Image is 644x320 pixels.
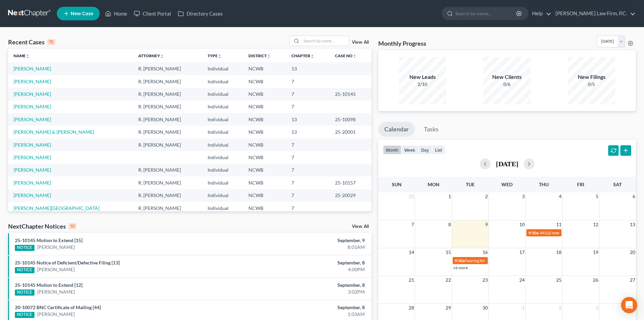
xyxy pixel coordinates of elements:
[286,101,330,113] td: 7
[613,182,622,187] span: Sat
[15,260,120,265] a: 25-10145 Notice of Deficient/Defective Filing [13]
[202,151,243,164] td: Individual
[202,176,243,189] td: Individual
[496,160,518,167] h2: [DATE]
[555,220,562,229] span: 11
[330,88,372,100] td: 25-10145
[335,53,357,58] a: Case Nounfold_more
[130,7,174,20] a: Client Portal
[383,145,401,154] button: month
[484,192,488,200] span: 2
[133,189,202,202] td: R. [PERSON_NAME]
[445,276,452,284] span: 22
[138,53,164,58] a: Attorneyunfold_more
[352,40,369,45] a: View All
[243,202,286,214] td: NCWB
[8,222,76,230] div: NextChapter Notices
[14,53,30,58] a: Nameunfold_more
[595,192,599,200] span: 5
[539,182,549,187] span: Thu
[243,113,286,126] td: NCWB
[133,126,202,138] td: R. [PERSON_NAME]
[592,276,599,284] span: 26
[408,304,415,312] span: 28
[243,138,286,151] td: NCWB
[521,304,525,312] span: 1
[330,113,372,126] td: 25-10098
[14,91,51,97] a: [PERSON_NAME]
[253,237,365,244] div: September, 9
[253,311,365,318] div: 1:03AM
[482,248,488,256] span: 16
[202,113,243,126] td: Individual
[133,202,202,214] td: R. [PERSON_NAME]
[133,75,202,88] td: R. [PERSON_NAME]
[133,138,202,151] td: R. [PERSON_NAME]
[483,73,531,81] div: New Clients
[248,53,271,58] a: Districtunfold_more
[202,202,243,214] td: Individual
[286,75,330,88] td: 7
[286,189,330,202] td: 7
[133,62,202,75] td: R. [PERSON_NAME]
[15,237,82,243] a: 25-10145 Motion to Extend [15]
[519,276,525,284] span: 24
[629,248,636,256] span: 20
[286,113,330,126] td: 13
[202,138,243,151] td: Individual
[353,54,357,58] i: unfold_more
[330,176,372,189] td: 25-10157
[501,182,512,187] span: Wed
[15,290,34,296] div: NOTICE
[428,182,439,187] span: Mon
[592,220,599,229] span: 12
[14,116,51,122] a: [PERSON_NAME]
[15,282,82,288] a: 25-10145 Motion to Extend [12]
[14,154,51,160] a: [PERSON_NAME]
[133,101,202,113] td: R. [PERSON_NAME]
[555,248,562,256] span: 18
[160,54,164,58] i: unfold_more
[253,304,365,311] div: September, 8
[253,266,365,273] div: 4:00PM
[15,267,34,273] div: NOTICE
[71,11,93,16] span: New Case
[408,192,415,200] span: 31
[466,182,475,187] span: Tue
[243,75,286,88] td: NCWB
[399,81,446,88] div: 2/10
[352,224,369,229] a: View All
[202,164,243,176] td: Individual
[445,304,452,312] span: 29
[15,304,101,310] a: 20-10072 BNC Certificate of Mailing [44]
[243,189,286,202] td: NCWB
[595,304,599,312] span: 3
[629,276,636,284] span: 27
[286,151,330,164] td: 7
[482,276,488,284] span: 23
[448,192,452,200] span: 1
[302,36,349,46] input: Search by name...
[555,276,562,284] span: 25
[133,88,202,100] td: R. [PERSON_NAME]
[14,129,94,135] a: [PERSON_NAME] & [PERSON_NAME]
[14,167,51,173] a: [PERSON_NAME]
[453,265,468,270] a: +6 more
[133,164,202,176] td: R. [PERSON_NAME]
[552,7,636,20] a: [PERSON_NAME] Law Firm, P.C.
[455,7,517,20] input: Search by name...
[455,258,465,263] span: 9:30a
[286,138,330,151] td: 7
[466,258,518,263] span: hearing for [PERSON_NAME]
[14,79,51,84] a: [PERSON_NAME]
[519,220,525,229] span: 10
[286,62,330,75] td: 13
[14,192,51,198] a: [PERSON_NAME]
[243,151,286,164] td: NCWB
[8,38,55,46] div: Recent Cases
[202,126,243,138] td: Individual
[253,289,365,295] div: 3:02PM
[291,53,314,58] a: Chapterunfold_more
[621,297,637,313] div: Open Intercom Messenger
[286,176,330,189] td: 7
